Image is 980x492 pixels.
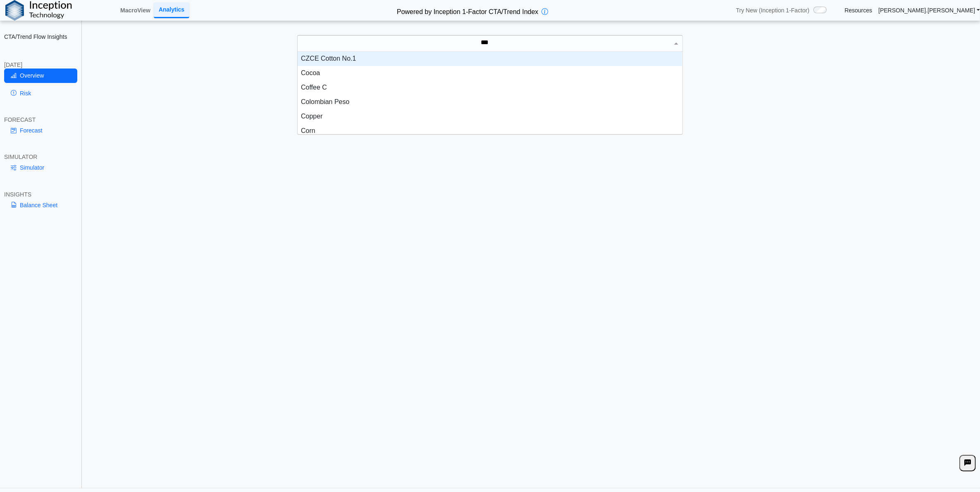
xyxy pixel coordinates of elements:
[298,80,682,95] div: Coffee C
[844,7,872,14] a: Resources
[298,109,682,124] div: Copper
[4,61,77,69] div: [DATE]
[4,191,77,198] div: INSIGHTS
[298,95,682,109] div: Colombian Peso
[4,69,77,83] a: Overview
[393,5,541,17] h2: Powered by Inception 1-Factor CTA/Trend Index
[4,198,77,212] a: Balance Sheet
[298,66,682,80] div: Cocoa
[4,123,77,137] a: Forecast
[298,124,682,138] div: Corn
[4,161,77,175] a: Simulator
[878,7,980,14] a: [PERSON_NAME].[PERSON_NAME]
[4,153,77,161] div: SIMULATOR
[4,116,77,123] div: FORECAST
[736,7,810,14] span: Try New (Inception 1-Factor)
[85,106,978,115] h3: Please Select an Asset to Start
[298,52,682,134] div: grid
[4,86,77,100] a: Risk
[87,75,975,80] h5: Positioning data updated at previous day close; Price and Flow estimates updated intraday (15-min...
[117,3,154,17] a: MacroView
[4,33,77,40] h2: CTA/Trend Flow Insights
[298,52,682,66] div: CZCE Cotton No.1
[154,2,189,18] a: Analytics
